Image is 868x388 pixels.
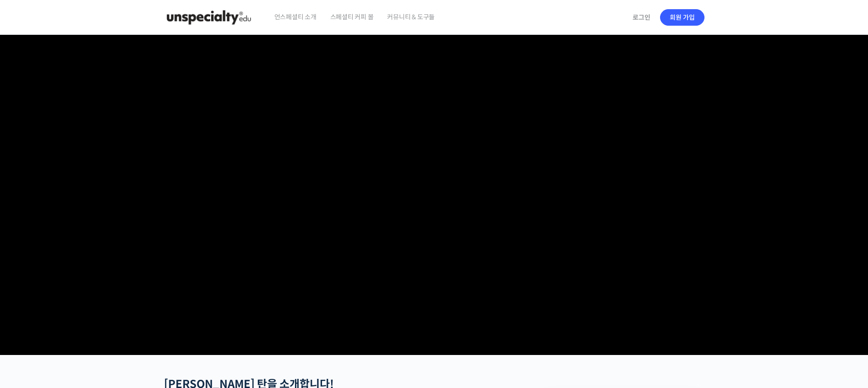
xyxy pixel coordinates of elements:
a: 회원 가입 [660,9,704,26]
a: 로그인 [627,7,656,28]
